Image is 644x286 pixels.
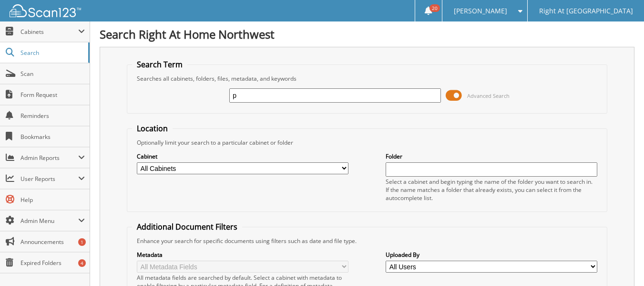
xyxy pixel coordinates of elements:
span: Reminders [20,112,85,120]
div: 4 [78,259,86,267]
span: User Reports [20,175,78,183]
label: Folder [386,152,597,160]
span: Advanced Search [467,92,510,99]
legend: Additional Document Filters [132,222,242,232]
span: Admin Reports [20,154,78,162]
div: Enhance your search for specific documents using filters such as date and file type. [132,237,602,245]
span: Expired Folders [20,259,85,267]
span: Announcements [20,238,85,246]
div: Select a cabinet and begin typing the name of the folder you want to search in. If the name match... [386,178,597,202]
legend: Location [132,123,173,134]
img: scan123-logo-white.svg [10,4,81,17]
div: 1 [78,238,86,246]
span: Cabinets [20,28,78,36]
label: Cabinet [137,152,348,160]
div: Optionally limit your search to a particular cabinet or folder [132,138,602,147]
span: Form Request [20,91,85,99]
span: Help [20,196,85,204]
label: Uploaded By [386,251,597,259]
h1: Search Right At Home Northwest [100,26,634,42]
span: Right At [GEOGRAPHIC_DATA] [539,8,633,14]
span: Search [20,49,83,57]
span: 20 [429,4,440,12]
span: Scan [20,70,85,78]
div: Searches all cabinets, folders, files, metadata, and keywords [132,74,602,83]
label: Metadata [137,251,348,259]
span: [PERSON_NAME] [454,8,507,14]
legend: Search Term [132,59,187,70]
span: Admin Menu [20,217,78,225]
span: Bookmarks [20,133,85,141]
